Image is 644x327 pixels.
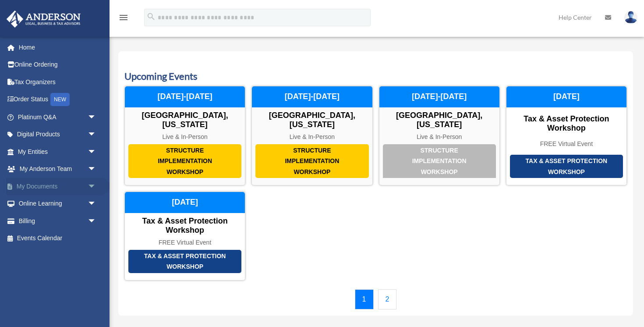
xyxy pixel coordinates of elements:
[355,289,374,309] a: 1
[6,39,110,56] a: Home
[125,192,245,213] div: [DATE]
[378,289,397,309] a: 2
[118,12,129,23] i: menu
[88,160,105,178] span: arrow_drop_down
[50,93,70,106] div: NEW
[6,91,110,109] a: Order StatusNEW
[88,212,105,230] span: arrow_drop_down
[6,212,110,230] a: Billingarrow_drop_down
[128,144,241,178] div: Structure Implementation Workshop
[6,160,110,178] a: My Anderson Teamarrow_drop_down
[506,114,626,133] div: Tax & Asset Protection Workshop
[88,143,105,161] span: arrow_drop_down
[128,250,241,273] div: Tax & Asset Protection Workshop
[118,15,129,23] a: menu
[124,70,627,83] h3: Upcoming Events
[379,133,499,141] div: Live & In-Person
[251,86,372,185] a: Structure Implementation Workshop [GEOGRAPHIC_DATA], [US_STATE] Live & In-Person [DATE]-[DATE]
[255,144,368,178] div: Structure Implementation Workshop
[252,133,372,141] div: Live & In-Person
[146,12,156,21] i: search
[88,178,105,195] span: arrow_drop_down
[510,155,623,178] div: Tax & Asset Protection Workshop
[125,239,245,246] div: FREE Virtual Event
[379,86,499,107] div: [DATE]-[DATE]
[6,143,110,160] a: My Entitiesarrow_drop_down
[125,217,245,235] div: Tax & Asset Protection Workshop
[379,86,500,185] a: Structure Implementation Workshop [GEOGRAPHIC_DATA], [US_STATE] Live & In-Person [DATE]-[DATE]
[88,126,105,144] span: arrow_drop_down
[6,178,110,195] a: My Documentsarrow_drop_down
[506,140,626,148] div: FREE Virtual Event
[88,108,105,126] span: arrow_drop_down
[124,192,245,280] a: Tax & Asset Protection Workshop Tax & Asset Protection Workshop FREE Virtual Event [DATE]
[624,11,637,24] img: User Pic
[6,230,105,247] a: Events Calendar
[6,195,110,213] a: Online Learningarrow_drop_down
[125,111,245,130] div: [GEOGRAPHIC_DATA], [US_STATE]
[125,133,245,141] div: Live & In-Person
[506,86,627,185] a: Tax & Asset Protection Workshop Tax & Asset Protection Workshop FREE Virtual Event [DATE]
[252,86,372,107] div: [DATE]-[DATE]
[6,108,110,126] a: Platinum Q&Aarrow_drop_down
[252,111,372,130] div: [GEOGRAPHIC_DATA], [US_STATE]
[6,126,110,143] a: Digital Productsarrow_drop_down
[124,86,245,185] a: Structure Implementation Workshop [GEOGRAPHIC_DATA], [US_STATE] Live & In-Person [DATE]-[DATE]
[379,111,499,130] div: [GEOGRAPHIC_DATA], [US_STATE]
[383,144,496,178] div: Structure Implementation Workshop
[6,73,110,91] a: Tax Organizers
[88,195,105,213] span: arrow_drop_down
[506,86,626,107] div: [DATE]
[125,86,245,107] div: [DATE]-[DATE]
[6,56,110,74] a: Online Ordering
[4,11,83,28] img: Anderson Advisors Platinum Portal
